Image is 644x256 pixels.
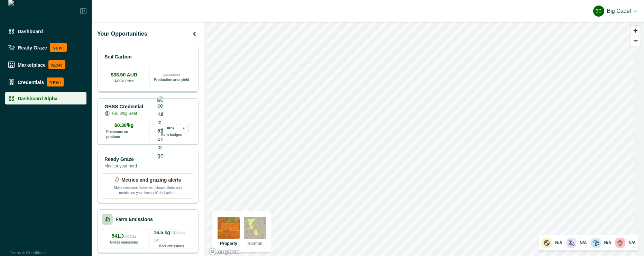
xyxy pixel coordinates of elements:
[106,129,142,139] p: Premiums on produce
[593,3,637,19] button: Big CadelBig Cadel
[5,92,86,104] a: Dashboard Alpha
[121,176,181,184] p: Metrics and grazing alerts
[183,126,186,129] p: 1+
[50,43,67,52] p: NEW!
[18,95,57,101] p: Dashboard Alpha
[161,132,182,137] p: Earn badges
[631,36,641,46] span: Zoom out
[18,45,47,50] p: Ready Graze
[113,184,182,195] p: Make decisions faster with simple alerts and metrics on your livestock’s behaviour.
[628,240,636,246] p: N/A
[104,103,143,110] p: GBSS Credential
[104,156,137,163] p: Ready Graze
[604,240,611,246] p: N/A
[48,60,65,69] p: NEW!
[247,240,262,247] p: Rainfall
[631,26,641,36] button: Zoom in
[5,25,86,37] a: Dashboard
[112,232,136,240] p: 541.3
[114,79,134,84] p: ACCU Price
[244,217,266,239] img: rainfall preview
[5,40,86,55] a: Ready GrazeNEW!
[154,77,189,82] p: Production area yield
[163,73,180,77] p: ACCUs/ha/pa
[209,248,239,256] a: Mapbox logo
[5,57,86,72] a: MarketplaceNEW!
[154,231,185,242] span: CO2e/kg LW
[10,250,46,255] a: Terms & Conditions
[18,79,44,85] p: Credentials
[180,124,189,132] div: more credentials avaialble
[220,240,237,247] p: Property
[5,75,86,89] a: CredentialsNEW!
[159,244,184,249] p: Beef emissions
[104,163,137,169] p: Monitor your herd
[580,240,587,246] p: N/A
[157,96,164,160] img: certification logo
[555,240,562,246] p: N/A
[111,71,137,79] p: $38.50 AUD
[114,122,134,129] p: $0.30/kg
[631,36,641,46] button: Zoom out
[167,126,174,129] p: Tier 1
[97,30,147,38] p: Your Opportunities
[218,217,240,239] img: property preview
[18,62,46,67] p: Marketplace
[154,229,189,244] p: 16.5 kg
[18,28,43,34] p: Dashboard
[110,240,138,245] p: Gross emissions
[116,216,153,223] p: Farm Emissions
[104,53,132,61] p: Soil Carbon
[111,110,137,117] p: +$0.3/kg Beef
[125,235,136,238] span: t/CO2e
[47,77,64,86] p: NEW!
